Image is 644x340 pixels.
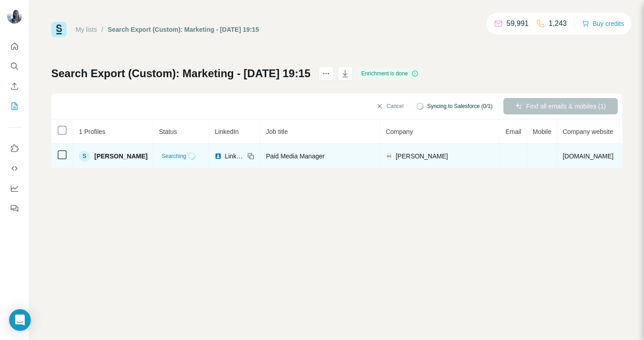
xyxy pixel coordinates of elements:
[507,18,529,29] p: 59,991
[582,17,624,30] button: Buy credits
[385,153,393,160] img: company-logo
[7,200,22,217] button: Feedback
[7,38,22,54] button: Quick start
[370,98,410,114] button: Cancel
[79,128,105,135] span: 1 Profiles
[563,153,614,160] span: [DOMAIN_NAME]
[319,66,333,81] button: actions
[7,160,22,177] button: Use Surfe API
[7,180,22,197] button: Dashboard
[215,128,239,135] span: LinkedIn
[7,78,22,94] button: Enrich CSV
[9,309,31,331] div: Open Intercom Messenger
[427,102,493,110] span: Syncing to Salesforce (0/1)
[51,66,311,81] h1: Search Export (Custom): Marketing - [DATE] 19:15
[395,152,448,161] span: [PERSON_NAME]
[7,98,22,114] button: My lists
[108,25,259,34] div: Search Export (Custom): Marketing - [DATE] 19:15
[266,128,288,135] span: Job title
[215,153,222,160] img: LinkedIn logo
[7,140,22,157] button: Use Surfe on LinkedIn
[7,58,22,74] button: Search
[159,128,177,135] span: Status
[51,22,67,37] img: Surfe Logo
[563,128,613,135] span: Company website
[161,152,186,160] span: Searching
[7,9,22,24] img: Avatar
[79,151,90,162] div: S
[505,128,521,135] span: Email
[224,152,244,161] span: LinkedIn
[94,152,147,161] span: [PERSON_NAME]
[549,18,567,29] p: 1,243
[266,153,324,160] span: Paid Media Manager
[359,68,422,79] div: Enrichment is done
[102,25,103,34] li: /
[76,26,97,33] a: My lists
[385,128,413,135] span: Company
[532,128,551,135] span: Mobile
